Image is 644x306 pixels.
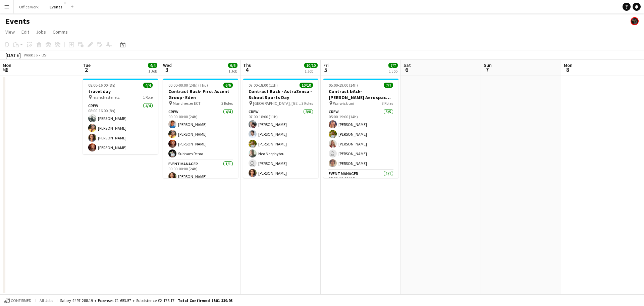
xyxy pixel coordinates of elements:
div: 1 Job [389,69,397,74]
span: 5 [322,66,329,74]
span: Thu [243,62,252,68]
app-job-card: 08:00-16:00 (8h)4/4travel day manchester etc1 RoleCrew4/408:00-16:00 (8h)[PERSON_NAME][PERSON_NAM... [83,79,158,154]
div: 1 Job [228,69,237,74]
app-card-role: Event Manager1/100:00-00:00 (24h)[PERSON_NAME] [163,160,238,183]
a: Comms [50,28,70,36]
app-card-role: Event Manager1/105:00-19:00 (14h) [323,170,398,193]
a: Edit [19,28,32,36]
span: Total Confirmed £501 119.93 [178,298,232,303]
span: Manchester ECT [173,101,201,106]
span: 3 Roles [302,101,313,106]
span: 10/10 [304,63,318,68]
app-card-role: Crew5/505:00-19:00 (14h)[PERSON_NAME][PERSON_NAME][PERSON_NAME] [PERSON_NAME][PERSON_NAME] [323,108,398,170]
span: 1 Role [143,95,153,100]
h1: Events [5,16,30,26]
span: All jobs [38,298,54,303]
span: Sun [484,62,492,68]
h3: Contract Back - AstraZenca - School Sports Day [243,88,318,100]
span: 6/6 [223,83,233,88]
span: Edit [21,29,29,35]
span: 7 [483,66,492,74]
span: 07:00-18:00 (11h) [249,83,278,88]
span: 08:00-16:00 (8h) [88,83,115,88]
span: Confirmed [11,298,32,303]
span: 7/7 [384,83,393,88]
app-job-card: 00:00-00:00 (24h) (Thu)6/6Contract Back- First Ascent Group- Eden Manchester ECT3 RolesCrew4/400:... [163,79,238,178]
app-card-role: Crew4/400:00-00:00 (24h)[PERSON_NAME][PERSON_NAME][PERSON_NAME]Subham Patoa [163,108,238,160]
app-card-role: Crew4/408:00-16:00 (8h)[PERSON_NAME][PERSON_NAME][PERSON_NAME][PERSON_NAME] [83,102,158,154]
span: 3 [162,66,172,74]
span: 4/4 [148,63,157,68]
app-user-avatar: Blue Hat [631,17,639,25]
span: View [5,29,15,35]
div: BST [42,52,48,57]
span: 7/7 [388,63,398,68]
span: Comms [53,29,68,35]
span: 6/6 [228,63,237,68]
app-job-card: 07:00-18:00 (11h)10/10Contract Back - AstraZenca - School Sports Day [GEOGRAPHIC_DATA], [GEOGRAPH... [243,79,318,178]
span: Mon [3,62,11,68]
button: Office work [14,0,44,13]
span: 6 [402,66,411,74]
div: [DATE] [5,52,21,58]
span: Fri [323,62,329,68]
h3: Contract Back- First Ascent Group- Eden [163,88,238,100]
span: 05:00-19:00 (14h) [329,83,358,88]
span: Week 36 [22,52,39,57]
span: Sat [404,62,411,68]
span: Jobs [36,29,46,35]
h3: travel day [83,88,158,94]
button: Confirmed [3,297,33,304]
a: Jobs [33,28,49,36]
span: 10/10 [300,83,313,88]
span: manchester etc [93,95,120,100]
div: Salary £497 288.19 + Expenses £1 653.57 + Subsistence £2 178.17 = [60,298,232,303]
span: 4 [242,66,252,74]
span: 00:00-00:00 (24h) (Thu) [168,83,208,88]
app-job-card: 05:00-19:00 (14h)7/7Contract bAck-[PERSON_NAME] Aerospace- Diamond dome Warwick uni3 RolesCrew5/5... [323,79,398,178]
span: [GEOGRAPHIC_DATA], [GEOGRAPHIC_DATA], [GEOGRAPHIC_DATA], [GEOGRAPHIC_DATA] [253,101,302,106]
span: Wed [163,62,172,68]
span: 1 [2,66,11,74]
span: Warwick uni [333,101,354,106]
span: Mon [564,62,573,68]
a: View [3,28,17,36]
span: Tue [83,62,91,68]
span: 3 Roles [382,101,393,106]
button: Events [44,0,68,13]
span: 8 [563,66,573,74]
span: 3 Roles [221,101,233,106]
div: 1 Job [305,69,317,74]
div: 1 Job [148,69,157,74]
h3: Contract bAck-[PERSON_NAME] Aerospace- Diamond dome [323,88,398,100]
span: 2 [82,66,91,74]
app-card-role: Crew8/807:00-18:00 (11h)[PERSON_NAME][PERSON_NAME][PERSON_NAME]Neo Neophytou [PERSON_NAME][PERSON... [243,108,318,199]
span: 4/4 [143,83,153,88]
